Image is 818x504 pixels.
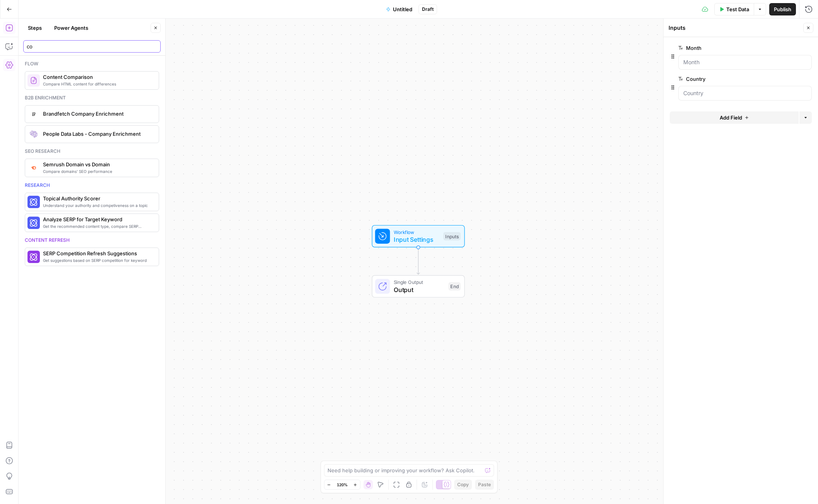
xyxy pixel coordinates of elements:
span: Paste [478,481,491,488]
span: Single Output [394,278,445,286]
span: 120% [337,482,348,488]
div: Flow [25,60,159,67]
span: Copy [457,481,469,488]
div: v 4.0.25 [22,12,38,19]
input: Month [683,58,807,66]
div: Inputs [443,232,460,241]
span: Get the recommended content type, compare SERP headers, and analyze SERP patterns [43,223,153,229]
span: Input Settings [394,235,440,244]
img: website_grey.svg [12,20,19,26]
span: Output [394,285,445,294]
div: Domain Overview [29,46,69,51]
span: Understand your authority and competiveness on a topic [43,202,153,208]
img: logo_orange.svg [12,12,19,19]
span: Workflow [394,228,440,236]
img: vrinnnclop0vshvmafd7ip1g7ohf [30,77,38,84]
label: Month [678,44,768,52]
span: Analyze SERP for Target Keyword [43,215,153,223]
span: Test Data [726,5,749,13]
div: Research [25,182,159,189]
img: d2drbpdw36vhgieguaa2mb4tee3c [30,110,38,118]
span: Add Field [720,114,742,121]
div: End [449,282,461,291]
span: Compare domains' SEO performance [43,168,153,174]
button: Steps [23,22,46,34]
span: Publish [774,5,791,13]
label: Country [678,75,768,83]
div: Keywords by Traffic [86,46,130,51]
button: Paste [475,480,494,490]
div: WorkflowInput SettingsInputs [346,225,490,248]
button: Test Data [714,3,754,15]
span: Get suggestions based on SERP competition for keyword [43,257,153,263]
div: Seo research [25,148,159,155]
button: Untitled [381,3,417,15]
div: Content refresh [25,237,159,244]
img: tab_keywords_by_traffic_grey.svg [77,45,83,51]
div: B2b enrichment [25,94,159,101]
input: Search steps [27,43,157,50]
img: lpaqdqy7dn0qih3o8499dt77wl9d [30,130,38,138]
span: Compare HTML content for differences [43,81,153,87]
img: zn8kcn4lc16eab7ly04n2pykiy7x [30,164,38,171]
button: Power Agents [50,22,93,34]
span: People Data Labs - Company Enrichment [43,130,153,138]
button: Publish [769,3,796,15]
div: Single OutputOutputEnd [346,275,490,298]
button: Add Field [670,111,799,124]
input: Country [683,89,807,97]
span: Semrush Domain vs Domain [43,161,153,168]
span: Draft [422,6,434,13]
span: Untitled [393,5,412,13]
span: Brandfetch Company Enrichment [43,110,153,118]
span: Topical Authority Scorer [43,195,153,202]
textarea: Inputs [669,24,686,32]
button: Copy [454,480,472,490]
div: Domain: [DOMAIN_NAME] [20,20,85,26]
g: Edge from start to end [417,248,420,275]
span: SERP Competition Refresh Suggestions [43,249,153,257]
img: tab_domain_overview_orange.svg [21,45,27,51]
span: Content Comparison [43,73,153,81]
